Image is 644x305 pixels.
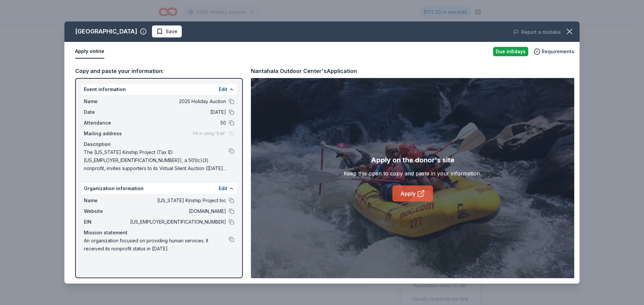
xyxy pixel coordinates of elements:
div: Event information [81,84,237,95]
button: Report a mistake [513,28,561,36]
span: Fill in using "Edit" [193,131,226,136]
div: Keep this open to copy and paste in your information. [344,169,481,177]
span: The [US_STATE] Kinship Project (Tax ID: [US_EMPLOYER_IDENTIFICATION_NUMBER]), a 501(c)(3) nonprof... [84,148,229,172]
div: Apply on the donor's site [371,155,454,165]
button: Requirements [534,48,574,56]
span: [DATE] [129,108,226,116]
span: Name [84,97,129,105]
div: Organization information [81,183,237,194]
span: 2025 Holiday Auction [129,97,226,105]
span: Save [166,27,177,35]
div: Nantahala Outdoor Center's Application [251,67,357,75]
span: [DOMAIN_NAME] [129,207,226,215]
span: Requirements [542,48,574,56]
span: [US_EMPLOYER_IDENTIFICATION_NUMBER] [129,218,226,226]
span: Mailing address [84,130,129,138]
div: Description [84,140,234,148]
span: Website [84,207,129,215]
span: Date [84,108,129,116]
span: An organization focused on providing human services. It received its nonprofit status in [DATE]. [84,237,229,253]
button: Apply online [75,45,104,59]
button: Edit [219,184,227,193]
span: Name [84,197,129,205]
button: Save [152,25,182,37]
a: Apply [392,185,433,202]
span: 50 [129,119,226,127]
span: Attendance [84,119,129,127]
span: [US_STATE] Kinship Project Inc [129,197,226,205]
div: [GEOGRAPHIC_DATA] [75,26,137,37]
div: Copy and paste your information: [75,67,243,75]
span: EIN [84,218,129,226]
div: Mission statement [84,229,234,237]
button: Edit [219,85,227,93]
div: Due in 8 days [493,47,528,56]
